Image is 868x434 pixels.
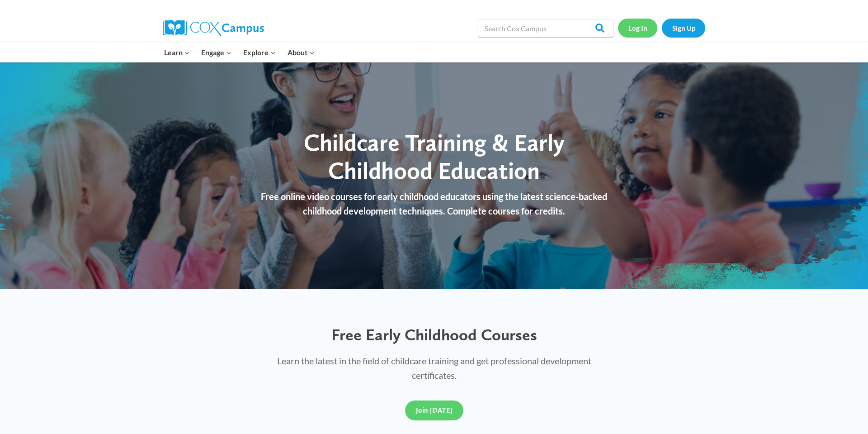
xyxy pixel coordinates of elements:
[618,19,705,37] nav: Secondary Navigation
[259,353,609,382] p: Learn the latest in the field of childcare training and get professional development certificates.
[158,43,196,62] button: Child menu of Learn
[662,19,705,37] a: Sign Up
[618,19,657,37] a: Log In
[304,128,565,185] span: Childcare Training & Early Childhood Education
[158,43,320,62] nav: Primary Navigation
[163,20,264,36] img: Cox Campus
[237,43,282,62] button: Child menu of Explore
[416,406,453,415] span: Join [DATE]
[478,19,613,37] input: Search Cox Campus
[196,43,238,62] button: Child menu of Engage
[405,401,463,420] a: Join [DATE]
[282,43,321,62] button: Child menu of About
[331,325,537,344] span: Free Early Childhood Courses
[251,189,617,218] p: Free online video courses for early childhood educators using the latest science-backed childhood...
